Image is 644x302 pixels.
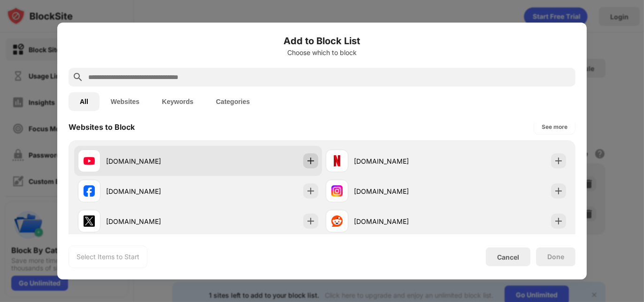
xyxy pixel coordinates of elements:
div: [DOMAIN_NAME] [354,156,446,166]
button: Categories [205,92,261,111]
div: Websites to Block [69,122,135,132]
div: Choose which to block [69,49,575,56]
div: Select Items to Start [77,252,139,262]
img: search.svg [72,72,84,83]
img: favicons [331,185,343,197]
div: See more [542,122,567,132]
img: favicons [331,155,343,167]
div: [DOMAIN_NAME] [106,186,198,196]
img: favicons [84,185,95,197]
div: [DOMAIN_NAME] [354,186,446,196]
div: Cancel [497,253,519,261]
div: [DOMAIN_NAME] [354,216,446,226]
div: Done [547,253,564,261]
img: favicons [331,215,343,227]
div: [DOMAIN_NAME] [106,216,198,226]
h6: Add to Block List [69,34,575,48]
div: [DOMAIN_NAME] [106,156,198,166]
img: favicons [84,215,95,227]
button: Keywords [151,92,205,111]
button: All [69,92,100,111]
button: Websites [100,92,151,111]
img: favicons [84,155,95,167]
